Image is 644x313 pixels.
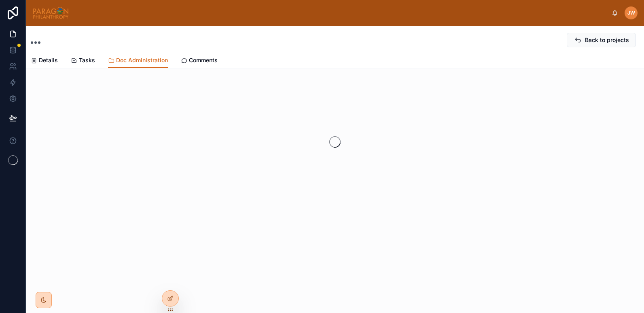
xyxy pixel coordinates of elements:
span: Doc Administration [116,56,168,64]
button: Back to projects [567,33,636,47]
img: App logo [32,6,69,19]
a: Doc Administration [108,53,168,68]
span: Tasks [79,56,95,64]
a: Comments [181,53,218,69]
span: Back to projects [585,36,629,44]
a: Details [31,53,58,69]
span: JW [627,10,635,16]
span: Details [39,56,58,64]
a: Tasks [71,53,95,69]
span: Comments [189,56,218,64]
div: scrollable content [76,4,612,7]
